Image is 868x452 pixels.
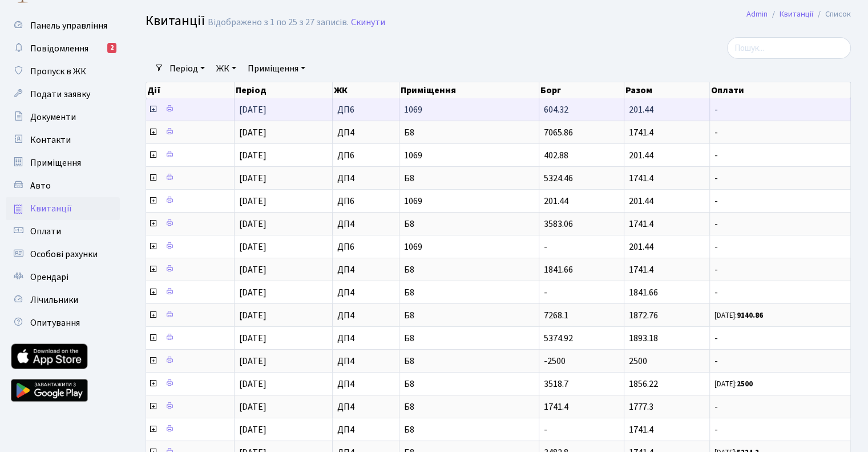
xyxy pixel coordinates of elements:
[544,263,573,276] span: 1841.66
[243,59,310,78] a: Приміщення
[30,202,72,215] span: Квитанції
[544,126,573,139] span: 7065.86
[239,286,267,299] span: [DATE]
[544,309,568,322] span: 7268.1
[714,105,846,114] span: -
[714,402,846,411] span: -
[239,126,267,139] span: [DATE]
[239,149,267,162] span: [DATE]
[30,271,68,283] span: Орендарі
[629,309,658,322] span: 1872.76
[544,423,547,436] span: -
[710,82,851,98] th: Оплати
[714,151,846,160] span: -
[30,179,51,192] span: Авто
[337,265,394,274] span: ДП4
[30,65,86,78] span: Пропуск в ЖК
[6,243,120,266] a: Особові рахунки
[629,423,653,436] span: 1741.4
[30,111,76,123] span: Документи
[337,219,394,229] span: ДП4
[544,172,573,185] span: 5324.46
[239,355,267,367] span: [DATE]
[30,225,61,238] span: Оплати
[544,401,568,413] span: 1741.4
[337,425,394,434] span: ДП4
[714,357,846,366] span: -
[629,195,653,207] span: 201.44
[239,263,267,276] span: [DATE]
[629,218,653,230] span: 1741.4
[714,174,846,183] span: -
[337,105,394,114] span: ДП6
[813,8,851,21] li: Список
[6,106,120,129] a: Документи
[239,309,267,322] span: [DATE]
[235,82,333,98] th: Період
[544,378,568,390] span: 3518.7
[629,241,653,253] span: 201.44
[6,14,120,37] a: Панель управління
[239,195,267,207] span: [DATE]
[544,332,573,345] span: 5374.92
[544,286,547,299] span: -
[6,197,120,220] a: Квитанції
[337,334,394,343] span: ДП4
[404,265,534,274] span: Б8
[714,310,763,321] small: [DATE]:
[544,218,573,230] span: 3583.06
[727,37,851,59] input: Пошук...
[624,82,710,98] th: Разом
[208,17,349,28] div: Відображено з 1 по 25 з 27 записів.
[544,149,568,162] span: 402.88
[629,355,647,367] span: 2500
[629,103,653,116] span: 201.44
[239,423,267,436] span: [DATE]
[6,311,120,334] a: Опитування
[544,355,566,367] span: -2500
[714,288,846,297] span: -
[404,197,534,206] span: 1069
[404,151,534,160] span: 1069
[539,82,624,98] th: Борг
[333,82,399,98] th: ЖК
[737,310,763,321] b: 9140.86
[404,334,534,343] span: Б8
[404,219,534,229] span: Б8
[30,42,88,55] span: Повідомлення
[714,265,846,274] span: -
[629,149,653,162] span: 201.44
[337,357,394,366] span: ДП4
[239,332,267,345] span: [DATE]
[404,425,534,434] span: Б8
[6,174,120,197] a: Авто
[629,263,653,276] span: 1741.4
[714,128,846,137] span: -
[404,128,534,137] span: Б8
[337,174,394,183] span: ДП4
[714,425,846,434] span: -
[239,401,267,413] span: [DATE]
[30,248,98,261] span: Особові рахунки
[714,197,846,206] span: -
[6,37,120,60] a: Повідомлення2
[729,2,868,26] nav: breadcrumb
[212,59,241,78] a: ЖК
[239,218,267,230] span: [DATE]
[404,379,534,389] span: Б8
[629,286,658,299] span: 1841.66
[629,378,658,390] span: 1856.22
[404,174,534,183] span: Б8
[399,82,539,98] th: Приміщення
[6,129,120,151] a: Контакти
[6,83,120,106] a: Подати заявку
[351,17,385,28] a: Скинути
[146,11,205,31] span: Квитанції
[629,401,653,413] span: 1777.3
[404,357,534,366] span: Б8
[6,289,120,311] a: Лічильники
[337,402,394,411] span: ДП4
[146,82,235,98] th: Дії
[337,128,394,137] span: ДП4
[404,402,534,411] span: Б8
